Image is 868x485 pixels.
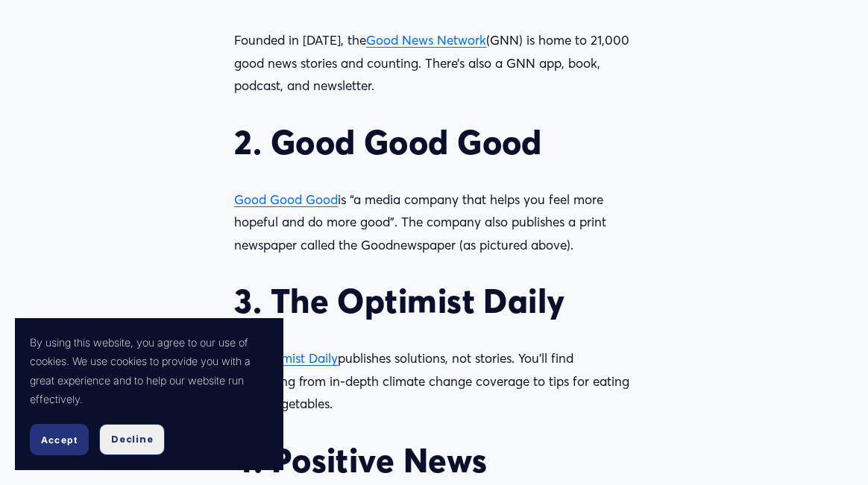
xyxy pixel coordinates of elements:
p: Founded in [DATE], the (GNN) is home to 21,000 good news stories and counting. There’s also a GNN... [234,29,633,98]
span: Accept [41,434,78,446]
span: Decline [111,433,153,446]
h2: 3. The Optimist Daily [234,282,633,322]
a: Good Good Good [234,191,338,207]
h2: 2. Good Good Good [234,123,633,163]
p: is “a media company that helps you feel more hopeful and do more good”. The company also publishe... [234,188,633,257]
a: Good News Network [366,32,486,48]
h2: 4. Positive News [234,441,633,481]
button: Accept [30,424,89,455]
p: By using this website, you agree to our use of cookies. We use cookies to provide you with a grea... [30,333,268,409]
button: Decline [99,424,165,455]
section: Cookie banner [15,318,283,470]
a: Optimist Daily [256,350,338,366]
p: The publishes solutions, not stories. You’ll find everything from in-depth climate change coverag... [234,347,633,416]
